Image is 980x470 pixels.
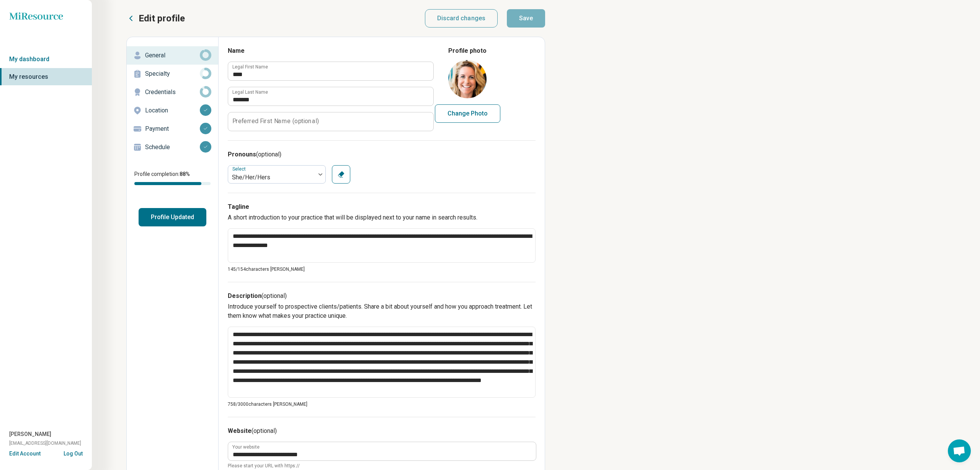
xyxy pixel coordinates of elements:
[232,65,268,69] label: Legal First Name
[261,292,287,299] span: (optional)
[448,46,487,55] legend: Profile photo
[228,291,536,301] h3: Description
[134,182,211,185] div: Profile completion
[228,46,433,55] h3: Name
[435,104,500,123] button: Change Photo
[425,9,498,28] button: Discard changes
[9,430,51,438] span: [PERSON_NAME]
[145,88,200,97] p: Credentials
[127,166,218,190] div: Profile completion:
[228,401,536,408] p: 758/ 3000 characters [PERSON_NAME]
[9,440,81,447] span: [EMAIL_ADDRESS][DOMAIN_NAME]
[145,106,200,115] p: Location
[145,143,200,152] p: Schedule
[64,450,83,456] button: Log Out
[145,124,200,133] p: Payment
[232,445,260,449] label: Your website
[948,439,971,462] div: Open chat
[252,427,277,434] span: (optional)
[145,51,200,60] p: General
[228,213,536,222] p: A short introduction to your practice that will be displayed next to your name in search results.
[232,90,268,94] label: Legal Last Name
[127,65,218,83] a: Specialty
[448,60,487,98] img: avatar image
[127,120,218,138] a: Payment
[139,12,185,24] p: Edit profile
[228,462,536,469] span: Please start your URL with https://
[139,208,206,226] button: Profile Updated
[9,450,41,458] button: Edit Account
[228,302,536,320] p: Introduce yourself to prospective clients/patients. Share a bit about yourself and how you approa...
[256,151,281,158] span: (optional)
[232,173,312,182] div: She/Her/Hers
[127,46,218,65] a: General
[127,83,218,101] a: Credentials
[228,150,536,159] h3: Pronouns
[127,138,218,156] a: Schedule
[232,166,247,172] label: Select
[507,9,545,28] button: Save
[180,171,190,177] span: 88 %
[145,69,200,78] p: Specialty
[228,426,536,436] h3: Website
[126,12,185,24] button: Edit profile
[228,266,536,273] p: 145/ 154 characters [PERSON_NAME]
[228,202,536,211] h3: Tagline
[232,118,319,124] label: Preferred First Name (optional)
[127,101,218,120] a: Location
